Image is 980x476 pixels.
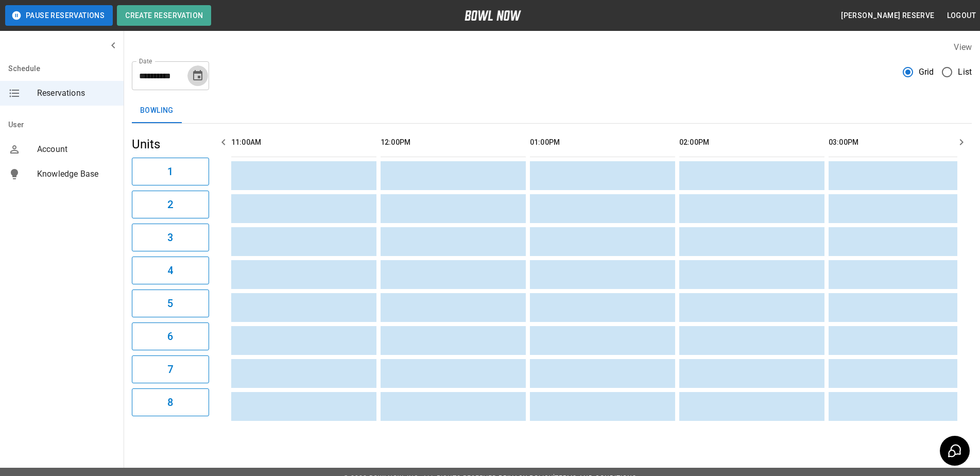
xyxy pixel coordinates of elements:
[167,394,173,411] h6: 8
[132,158,209,185] button: 1
[465,10,521,21] img: logo
[132,355,209,383] button: 7
[5,5,113,26] button: Pause Reservations
[231,128,376,157] th: 11:00AM
[132,224,209,251] button: 3
[837,6,938,25] button: [PERSON_NAME] reserve
[530,128,675,157] th: 01:00PM
[132,136,209,152] h5: Units
[167,328,173,345] h6: 6
[954,42,972,52] label: View
[132,98,972,123] div: inventory tabs
[167,361,173,378] h6: 7
[132,322,209,350] button: 6
[167,196,173,213] h6: 2
[37,143,115,156] span: Account
[132,257,209,284] button: 4
[943,6,980,25] button: Logout
[37,168,115,180] span: Knowledge Base
[132,388,209,416] button: 8
[132,191,209,218] button: 2
[679,128,824,157] th: 02:00PM
[167,262,173,279] h6: 4
[958,66,972,78] span: List
[167,163,173,180] h6: 1
[167,295,173,312] h6: 5
[187,65,208,86] button: Choose date, selected date is Sep 4, 2025
[919,66,934,78] span: Grid
[381,128,526,157] th: 12:00PM
[132,290,209,317] button: 5
[132,98,182,123] button: Bowling
[167,229,173,246] h6: 3
[117,5,211,26] button: Create Reservation
[37,87,115,99] span: Reservations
